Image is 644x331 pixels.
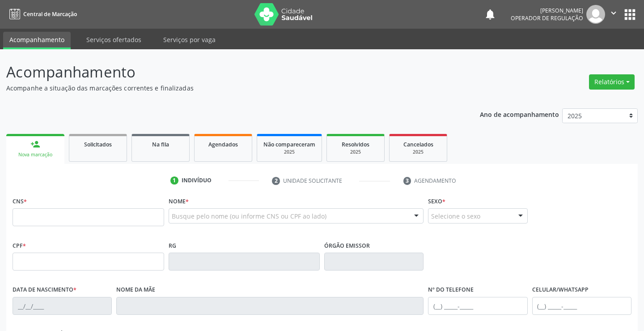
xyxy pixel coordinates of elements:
button:  [605,5,622,24]
label: CNS [13,194,27,208]
label: Data de nascimento [13,283,76,297]
a: Serviços por vaga [157,32,222,47]
span: Operador de regulação [511,14,583,22]
span: Central de Marcação [23,10,77,18]
p: Ano de acompanhamento [480,108,559,120]
button: apps [622,7,638,22]
label: Celular/WhatsApp [532,283,589,297]
span: Selecione o sexo [431,211,480,221]
div: [PERSON_NAME] [511,7,583,14]
a: Central de Marcação [6,7,77,21]
input: (__) _____-_____ [532,297,631,315]
label: Nome da mãe [116,283,155,297]
span: Agendados [208,141,238,148]
img: img [586,5,605,24]
label: Nome [169,194,189,208]
a: Serviços ofertados [80,32,148,47]
label: Órgão emissor [324,239,370,253]
div: Nova marcação [13,151,58,158]
p: Acompanhamento [6,61,448,83]
button: Relatórios [589,74,635,90]
a: Acompanhamento [3,32,71,49]
div: Indivíduo [182,176,212,185]
div: 1 [170,176,178,185]
span: Resolvidos [342,141,369,148]
input: (__) _____-_____ [428,297,527,315]
span: Busque pelo nome (ou informe CNS ou CPF ao lado) [172,211,326,221]
p: Acompanhe a situação das marcações correntes e finalizadas [6,83,448,93]
span: Cancelados [403,141,433,148]
span: Solicitados [84,141,112,148]
span: Não compareceram [263,141,315,148]
span: Na fila [152,141,169,148]
i:  [609,8,619,18]
label: RG [169,239,176,253]
label: Sexo [428,194,445,208]
input: __/__/____ [13,297,112,315]
div: 2025 [333,149,378,155]
div: person_add [30,139,40,149]
button: notifications [484,8,496,21]
div: 2025 [263,149,315,155]
label: CPF [13,239,26,253]
div: 2025 [396,149,441,155]
label: Nº do Telefone [428,283,474,297]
